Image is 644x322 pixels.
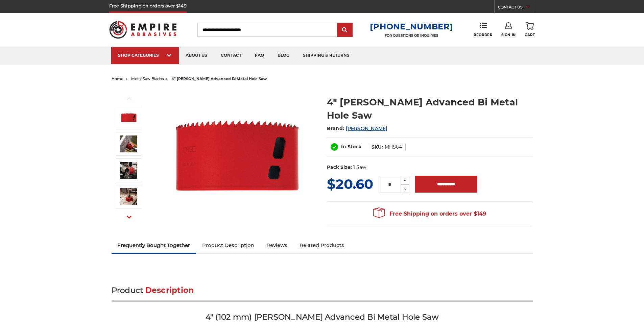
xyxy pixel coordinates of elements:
[169,89,305,224] img: 4" Morse Advanced Bi Metal Hole Saw
[474,33,492,37] span: Reorder
[327,176,373,192] span: $20.60
[296,47,356,64] a: shipping & returns
[196,238,260,253] a: Product Description
[260,238,293,253] a: Reviews
[271,47,296,64] a: blog
[206,312,439,322] strong: 4" (102 mm) [PERSON_NAME] Advanced Bi Metal Hole Saw
[131,76,164,81] a: metal saw blades
[327,96,533,122] h1: 4" [PERSON_NAME] Advanced Bi Metal Hole Saw
[501,33,516,37] span: Sign In
[346,125,387,131] a: [PERSON_NAME]
[109,17,177,43] img: Empire Abrasives
[385,144,402,151] dd: MHS64
[120,109,137,126] img: 4" Morse Advanced Bi Metal Hole Saw
[474,22,492,37] a: Reorder
[341,144,361,150] span: In Stock
[525,33,535,37] span: Cart
[120,162,137,179] img: 4" Morse Advanced Bi Metal Hole Saw
[121,91,137,106] button: Previous
[372,144,383,151] dt: SKU:
[120,188,137,205] img: 4" Morse Advanced Bi Metal Hole Saw
[120,135,137,152] img: 4" Morse Advanced Bi Metal Hole Saw
[373,207,486,221] span: Free Shipping on orders over $149
[214,47,248,64] a: contact
[327,164,352,171] dt: Pack Size:
[370,22,453,31] a: [PHONE_NUMBER]
[112,286,143,295] span: Product
[327,125,344,131] span: Brand:
[179,47,214,64] a: about us
[293,238,350,253] a: Related Products
[525,22,535,37] a: Cart
[171,76,267,81] span: 4" [PERSON_NAME] advanced bi metal hole saw
[121,210,137,224] button: Next
[338,23,352,37] input: Submit
[112,238,196,253] a: Frequently Bought Together
[145,286,194,295] span: Description
[112,76,123,81] a: home
[370,33,453,38] p: FOR QUESTIONS OR INQUIRIES
[248,47,271,64] a: faq
[498,3,535,13] a: CONTACT US
[353,164,366,171] dd: 1 Saw
[118,53,172,58] div: SHOP CATEGORIES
